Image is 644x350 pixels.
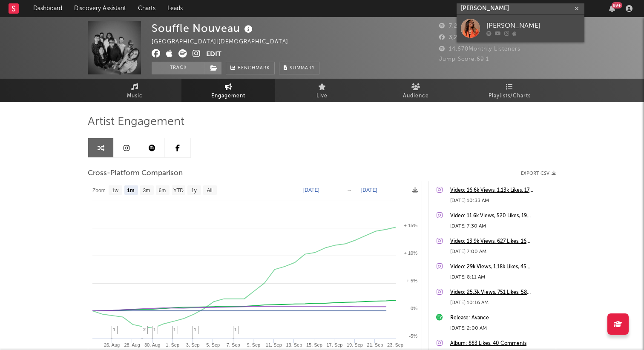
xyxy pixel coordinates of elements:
button: Summary [279,62,319,74]
text: 28. Aug [124,342,140,347]
text: 19. Sep [347,342,363,347]
span: Summary [290,66,315,71]
text: YTD [173,188,184,193]
input: Search for artists [457,3,584,14]
div: [DATE] 7:00 AM [450,247,552,257]
button: 99+ [609,5,615,12]
span: 1 [173,327,176,332]
span: 2 [143,327,146,332]
text: 3m [143,188,150,193]
span: 1 [153,327,156,332]
div: [DATE] 10:33 AM [450,196,552,206]
text: 0% [411,306,417,311]
text: 17. Sep [326,342,342,347]
span: 1 [234,327,237,332]
span: Jump Score: 69.1 [439,57,489,62]
text: -5% [409,333,417,339]
span: 7,250 [439,23,465,29]
text: 6m [159,188,166,193]
a: Audience [369,79,463,102]
a: Video: 29k Views, 1.18k Likes, 45 Comments [450,262,552,272]
a: Video: 11.6k Views, 520 Likes, 19 Comments [450,211,552,221]
a: Playlists/Charts [463,79,556,102]
text: + 5% [407,278,418,283]
text: [DATE] [303,187,319,193]
button: Edit [206,49,221,60]
a: [PERSON_NAME] [457,14,584,42]
span: Audience [403,91,429,101]
span: Benchmark [238,63,270,74]
text: Zoom [92,188,106,193]
div: [GEOGRAPHIC_DATA] | [DEMOGRAPHIC_DATA] [152,37,298,47]
text: 1y [191,188,197,193]
span: 3,200 [439,35,465,40]
a: Video: 16.6k Views, 1.13k Likes, 17 Comments [450,185,552,196]
a: Album: 883 Likes, 40 Comments [450,339,552,349]
a: Engagement [181,79,275,102]
text: 13. Sep [286,342,302,347]
div: Souffle Nouveau [152,21,255,35]
text: 7. Sep [227,342,240,347]
text: 1. Sep [166,342,179,347]
span: 14,670 Monthly Listeners [439,46,520,52]
span: Cross-Platform Comparison [88,168,183,179]
span: Playlists/Charts [489,91,531,101]
text: 1w [112,188,119,193]
a: Benchmark [226,62,275,74]
span: Live [316,91,328,101]
text: 30. Aug [144,342,160,347]
text: 3. Sep [186,342,200,347]
a: Live [275,79,369,102]
text: 26. Aug [104,342,120,347]
text: 11. Sep [266,342,282,347]
span: Artist Engagement [88,117,184,127]
span: 1 [194,327,196,332]
a: Release: Avance [450,313,552,323]
span: 1 [113,327,115,332]
div: [PERSON_NAME] [486,20,580,31]
button: Export CSV [521,171,556,176]
text: 1m [127,188,134,193]
text: 5. Sep [206,342,220,347]
text: 21. Sep [367,342,383,347]
text: All [207,188,212,193]
text: + 15% [404,223,418,228]
text: 23. Sep [387,342,403,347]
text: 15. Sep [306,342,322,347]
text: → [347,187,352,193]
a: Music [88,79,181,102]
text: [DATE] [361,187,377,193]
a: Video: 13.9k Views, 627 Likes, 16 Comments [450,236,552,247]
a: Video: 25.3k Views, 751 Likes, 58 Comments [450,287,552,298]
text: + 10% [404,250,418,256]
div: [DATE] 7:30 AM [450,221,552,231]
div: [DATE] 10:16 AM [450,298,552,308]
span: Music [127,91,143,101]
span: Engagement [211,91,245,101]
div: [DATE] 8:11 AM [450,272,552,282]
text: 9. Sep [247,342,260,347]
button: Track [152,62,205,74]
div: [DATE] 2:00 AM [450,323,552,333]
div: 99 + [612,2,622,9]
